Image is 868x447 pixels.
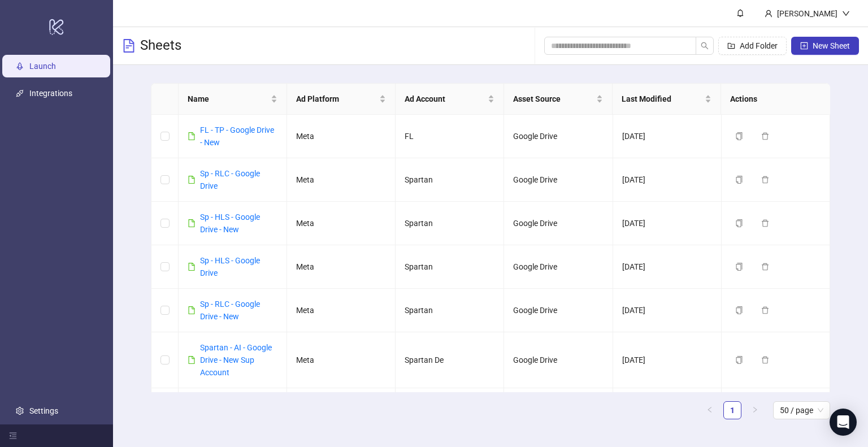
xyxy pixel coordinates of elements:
span: Ad Platform [296,93,377,105]
td: [DATE] [613,289,722,332]
span: plus-square [800,42,808,50]
span: delete [761,132,769,140]
h3: Sheets [140,37,181,55]
td: Meta [287,202,396,245]
td: Google Drive [504,115,613,158]
span: folder-add [727,42,735,50]
button: left [701,401,719,419]
td: Meta [287,245,396,289]
th: Actions [721,84,830,115]
th: Last Modified [613,84,721,115]
span: left [706,406,713,413]
span: Asset Source [513,93,594,105]
a: Settings [29,406,58,415]
span: 50 / page [780,402,823,419]
span: copy [735,176,743,184]
span: copy [735,306,743,314]
span: search [701,42,709,50]
span: file [188,356,196,364]
td: Spartan [396,289,504,332]
th: Ad Account [396,84,504,115]
span: right [752,406,758,413]
span: delete [761,306,769,314]
td: Google Drive [504,202,613,245]
span: Add Folder [740,41,778,50]
td: Meta [287,289,396,332]
a: FL - TP - Google Drive - New [200,125,274,147]
span: copy [735,219,743,227]
span: bell [736,9,744,17]
td: Meta [287,388,396,444]
span: New Sheet [813,41,850,50]
span: delete [761,356,769,364]
span: file [188,263,196,271]
span: copy [735,132,743,140]
a: Spartan - AI - Google Drive - New Sup Account [200,343,272,377]
span: down [842,10,850,18]
td: Meta [287,332,396,388]
button: Add Folder [718,37,787,55]
td: [DATE] [613,158,722,202]
a: Sp - HLS - Google Drive [200,256,260,277]
a: Sp - HLS - Google Drive - New [200,212,260,234]
div: Page Size [773,401,830,419]
td: [DATE] [613,245,722,289]
li: Next Page [746,401,764,419]
td: [DATE] [613,332,722,388]
th: Ad Platform [287,84,396,115]
li: 1 [723,401,741,419]
td: Spartan De [396,388,504,444]
span: file [188,219,196,227]
td: Meta [287,115,396,158]
td: Spartan De [396,332,504,388]
td: Google Drive [504,158,613,202]
a: Sp - RLC - Google Drive - New [200,300,260,321]
td: FL [396,115,504,158]
td: [DOMAIN_NAME] Legacy [504,388,613,444]
span: Ad Account [405,93,485,105]
th: Asset Source [504,84,613,115]
td: Meta [287,158,396,202]
td: Spartan [396,245,504,289]
span: Last Modified [622,93,702,105]
span: file [188,306,196,314]
span: user [765,10,772,18]
td: Google Drive [504,245,613,289]
button: right [746,401,764,419]
a: Integrations [29,89,72,98]
th: Name [179,84,287,115]
a: Sp - RLC - Google Drive [200,169,260,190]
span: copy [735,263,743,271]
td: Spartan [396,158,504,202]
span: delete [761,263,769,271]
span: file [188,176,196,184]
td: Google Drive [504,332,613,388]
td: Google Drive [504,289,613,332]
td: [DATE] [613,388,722,444]
span: copy [735,356,743,364]
li: Previous Page [701,401,719,419]
span: file [188,132,196,140]
span: Name [188,93,268,105]
span: file-text [122,39,136,53]
div: [PERSON_NAME] [772,7,842,20]
a: Launch [29,62,56,71]
td: [DATE] [613,202,722,245]
span: delete [761,219,769,227]
span: delete [761,176,769,184]
a: 1 [724,402,741,419]
td: Spartan [396,202,504,245]
td: [DATE] [613,115,722,158]
button: New Sheet [791,37,859,55]
span: menu-fold [9,432,17,440]
div: Open Intercom Messenger [830,409,857,436]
